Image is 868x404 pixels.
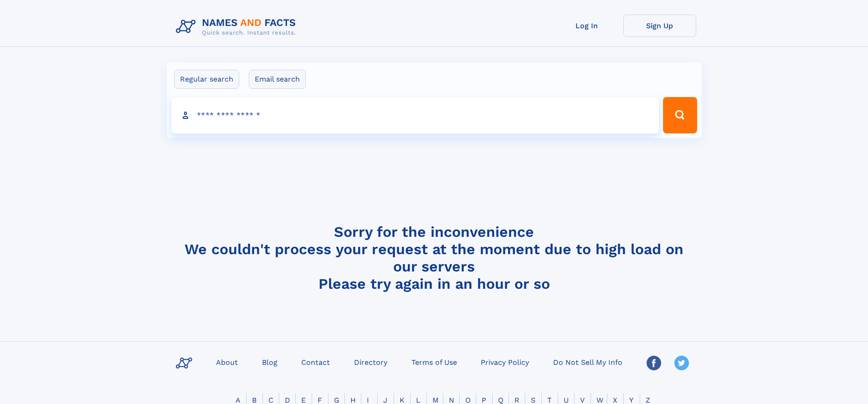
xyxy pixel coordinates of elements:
h4: Sorry for the inconvenience We couldn't process your request at the moment due to high load on ou... [172,223,696,292]
input: search input [171,97,659,133]
img: Logo Names and Facts [172,15,303,39]
a: Directory [350,355,391,368]
img: Facebook [647,356,661,370]
a: Terms of Use [408,355,461,368]
a: Blog [258,355,281,368]
a: Privacy Policy [477,355,533,368]
a: Contact [298,355,334,368]
img: Twitter [674,356,689,370]
label: Email search [249,70,306,89]
a: Sign Up [623,15,696,37]
a: Do Not Sell My Info [550,355,626,368]
button: Search Button [663,97,697,133]
a: Log In [550,15,623,37]
label: Regular search [174,70,239,89]
a: About [212,355,241,368]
